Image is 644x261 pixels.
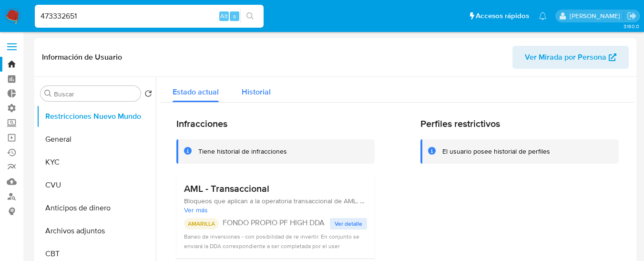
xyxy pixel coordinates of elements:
[570,11,624,21] p: zoe.breuer@mercadolibre.com
[220,11,228,21] span: Alt
[240,10,260,23] button: search-icon
[37,105,156,128] button: Restricciones Nuevo Mundo
[512,46,629,69] button: Ver Mirada por Persona
[37,197,156,219] button: Anticipos de dinero
[37,151,156,174] button: KYC
[233,11,236,21] span: s
[539,12,547,20] a: Notificaciones
[37,219,156,242] button: Archivos adjuntos
[144,90,152,100] button: Volver al orden por defecto
[44,90,52,97] button: Buscar
[37,128,156,151] button: General
[525,46,606,69] span: Ver Mirada por Persona
[476,11,529,21] span: Accesos rápidos
[35,10,264,22] input: Buscar usuario o caso...
[42,52,122,62] h1: Información de Usuario
[54,90,137,98] input: Buscar
[627,11,637,21] a: Salir
[37,174,156,197] button: CVU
